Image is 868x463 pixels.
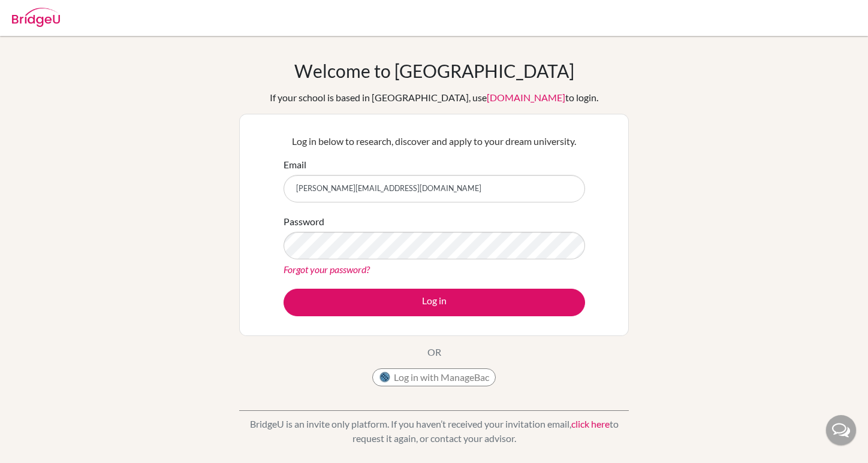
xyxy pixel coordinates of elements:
[571,418,610,429] a: click here
[239,417,629,446] p: BridgeU is an invite only platform. If you haven’t received your invitation email, to request it ...
[284,134,585,149] p: Log in below to research, discover and apply to your dream university.
[270,90,598,105] div: If your school is based in [GEOGRAPHIC_DATA], use to login.
[284,158,306,172] label: Email
[28,8,52,19] span: Help
[284,289,585,316] button: Log in
[12,8,60,27] img: Bridge-U
[294,60,574,81] h1: Welcome to [GEOGRAPHIC_DATA]
[487,92,565,103] a: [DOMAIN_NAME]
[284,264,370,275] a: Forgot your password?
[372,368,496,386] button: Log in with ManageBac
[284,214,324,229] label: Password
[427,345,441,359] p: OR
